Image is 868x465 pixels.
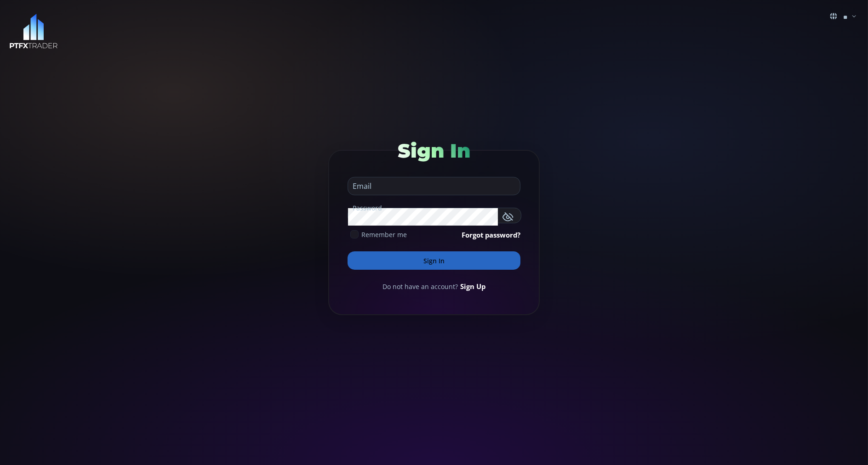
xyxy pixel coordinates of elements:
[398,139,470,163] span: Sign In
[9,14,58,49] img: LOGO
[348,251,520,270] button: Sign In
[462,230,520,240] a: Forgot password?
[348,281,520,291] div: Do not have an account?
[361,230,407,239] span: Remember me
[460,281,485,291] a: Sign Up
